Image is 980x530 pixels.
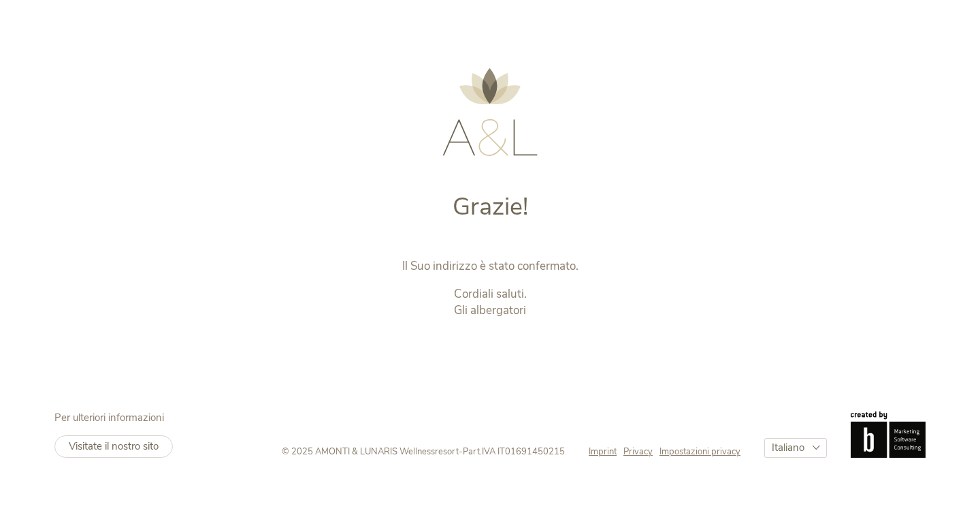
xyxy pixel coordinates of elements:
[459,446,463,458] span: -
[206,286,774,319] p: Cordiali saluti. Gli albergatori
[659,446,740,458] a: Impostazioni privacy
[851,411,926,458] img: Brandnamic GmbH | Leading Hospitality Solutions
[54,435,173,458] a: Visitate il nostro sito
[282,446,459,458] span: © 2025 AMONTI & LUNARIS Wellnessresort
[623,446,653,458] span: Privacy
[453,190,528,223] span: Grazie!
[589,446,623,458] a: Imprint
[54,411,164,424] span: Per ulteriori informazioni
[206,258,774,275] p: Il Suo indirizzo è stato confermato.
[442,68,538,156] img: AMONTI & LUNARIS Wellnessresort
[623,446,659,458] a: Privacy
[589,446,617,458] span: Imprint
[463,446,565,458] span: Part.IVA IT01691450215
[69,439,159,453] span: Visitate il nostro sito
